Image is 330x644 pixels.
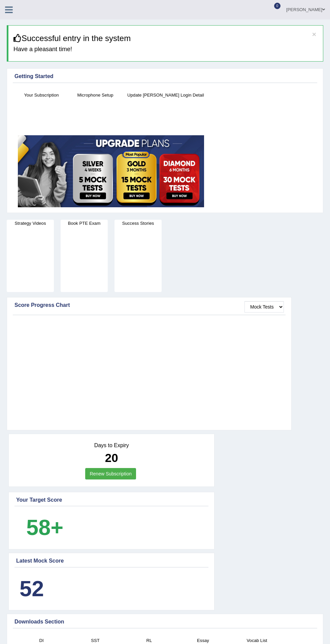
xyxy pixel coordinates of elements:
div: Score Progress Chart [14,301,284,309]
h4: Update [PERSON_NAME] Login Detail [126,92,206,99]
h4: Days to Expiry [16,442,207,449]
b: 52 [20,576,44,601]
h4: Book PTE Exam [61,220,108,227]
span: 0 [274,3,281,9]
h4: Microphone Setup [72,92,119,99]
h4: Have a pleasant time! [13,46,318,53]
a: Renew Subscription [85,468,136,479]
div: Downloads Section [14,618,316,626]
button: × [312,31,316,38]
b: 58+ [26,515,63,540]
h4: DI [18,637,65,644]
h4: Essay [179,637,227,644]
div: Latest Mock Score [16,557,207,565]
h4: Vocab List [233,637,280,644]
div: Your Target Score [16,496,207,504]
h4: SST [72,637,119,644]
h4: RL [126,637,173,644]
b: 20 [105,451,118,464]
div: Getting Started [14,72,316,80]
img: small5.jpg [18,135,204,207]
h3: Successful entry in the system [13,34,318,43]
h4: Success Stories [114,220,162,227]
h4: Strategy Videos [7,220,54,227]
h4: Your Subscription [18,92,65,99]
